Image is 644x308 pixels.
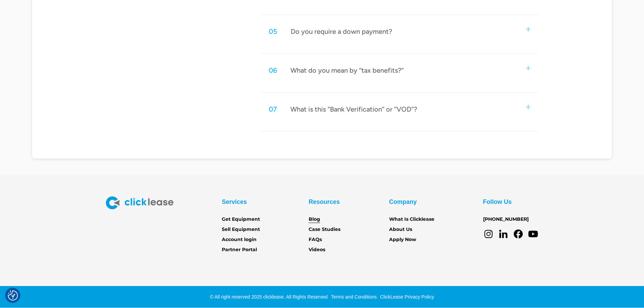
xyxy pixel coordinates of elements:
a: Terms and Conditions [329,294,377,300]
a: Blog [309,216,320,223]
div: What is this “Bank Verification” or “VOD”? [290,105,417,114]
a: Case Studies [309,226,340,233]
img: Revisit consent button [8,290,18,301]
a: Sell Equipment [222,226,260,233]
div: What do you mean by “tax benefits?” [290,66,404,75]
a: Apply Now [389,236,416,243]
a: Get Equipment [222,216,260,223]
div: 07 [269,105,277,114]
a: Account login [222,236,257,243]
img: small plus [526,105,530,109]
a: Videos [309,246,325,254]
div: Resources [309,196,340,207]
img: small plus [526,66,530,70]
div: Company [389,196,417,207]
button: Consent Preferences [8,290,18,301]
img: Clicklease logo [106,196,173,209]
div: Services [222,196,247,207]
a: Partner Portal [222,246,257,254]
div: 05 [269,27,277,36]
a: About Us [389,226,412,233]
img: small plus [526,27,530,31]
div: 06 [269,66,277,75]
div: Follow Us [483,196,512,207]
a: What Is Clicklease [389,216,434,223]
div: Do you require a down payment? [291,27,392,36]
a: [PHONE_NUMBER] [483,216,529,223]
div: © All right reserved 2025 clicklease. All Rights Reserved [210,293,328,300]
a: FAQs [309,236,322,243]
a: ClickLease Privacy Policy [378,294,434,300]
